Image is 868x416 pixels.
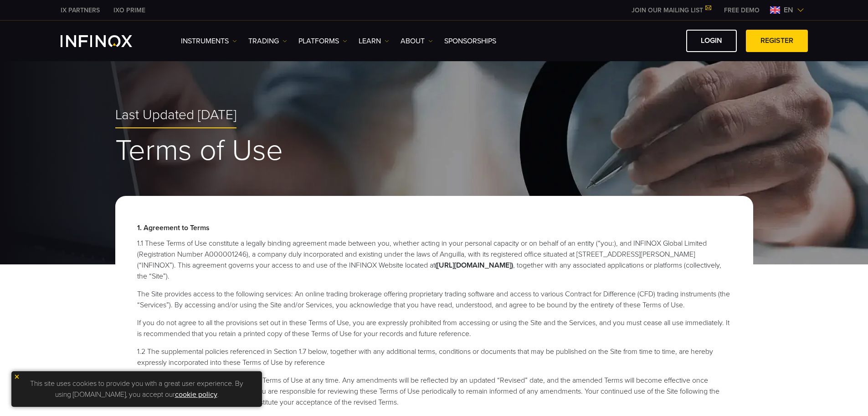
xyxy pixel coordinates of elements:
[717,5,766,15] a: INFINOX MENU
[61,35,154,47] a: INFINOX Logo
[137,223,210,232] strong: 1. Agreement to Terms
[137,317,731,339] li: If you do not agree to all the provisions set out in these Terms of Use, you are expressly prohib...
[54,5,107,15] a: INFINOX
[181,36,237,47] a: Instruments
[401,36,433,47] a: ABOUT
[780,5,797,16] span: en
[137,238,731,282] li: 1.1 These Terms of Use constitute a legally binding agreement made between you, whether acting in...
[746,30,808,52] a: REGISTER
[137,346,731,368] li: 1.2 The supplemental policies referenced in Section 1.7 below, together with any additional terms...
[107,5,152,15] a: INFINOX
[175,390,217,399] a: cookie policy
[435,261,513,270] a: ([URL][DOMAIN_NAME])
[444,36,496,47] a: SPONSORSHIPS
[16,376,257,402] p: This site uses cookies to provide you with a great user experience. By using [DOMAIN_NAME], you a...
[298,36,347,47] a: PLATFORMS
[248,36,287,47] a: TRADING
[686,30,737,52] a: LOGIN
[14,374,20,380] img: yellow close icon
[137,375,731,408] li: 1.3 We reserve the right to amend these Terms of Use at any time. Any amendments will be reflecte...
[625,6,717,14] a: JOIN OUR MAILING LIST
[115,135,753,166] h1: Terms of Use
[359,36,389,47] a: Learn
[115,107,236,124] span: Last Updated [DATE]
[137,289,731,311] li: The Site provides access to the following services: An online trading brokerage offering propriet...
